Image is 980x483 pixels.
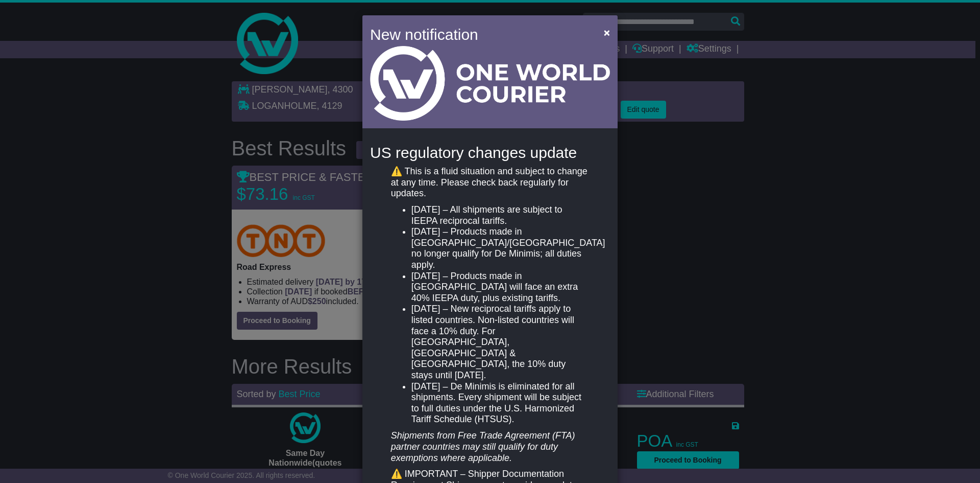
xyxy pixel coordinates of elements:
p: ⚠️ This is a fluid situation and subject to change at any time. Please check back regularly for u... [391,166,589,199]
li: [DATE] – New reciprocal tariffs apply to listed countries. Non-listed countries will face a 10% d... [411,304,589,381]
li: [DATE] – Products made in [GEOGRAPHIC_DATA] will face an extra 40% IEEPA duty, plus existing tari... [411,271,589,304]
h4: New notification [370,23,589,46]
span: × [604,27,610,38]
em: Shipments from Free Trade Agreement (FTA) partner countries may still qualify for duty exemptions... [391,430,575,463]
li: [DATE] – De Minimis is eliminated for all shipments. Every shipment will be subject to full dutie... [411,381,589,425]
li: [DATE] – Products made in [GEOGRAPHIC_DATA]/[GEOGRAPHIC_DATA] no longer qualify for De Minimis; a... [411,226,589,270]
li: [DATE] – All shipments are subject to IEEPA reciprocal tariffs. [411,204,589,226]
button: Close [599,22,615,43]
img: Light [370,46,610,121]
h4: US regulatory changes update [370,144,610,161]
